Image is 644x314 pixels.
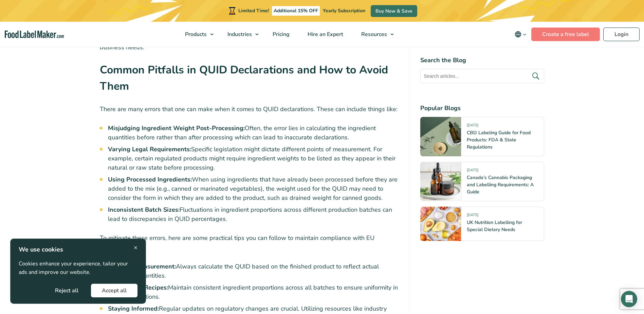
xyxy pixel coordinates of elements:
span: [DATE] [467,212,478,220]
strong: Varying Legal Requirements: [108,145,191,153]
strong: Using Processed Ingredients: [108,175,192,184]
p: To mitigate these errors, here are some practical tips you can follow to maintain compliance with... [100,233,399,253]
a: Create a free label [531,28,600,41]
strong: Inconsistent Batch Sizes: [108,206,180,214]
h4: Search the Blog [420,56,544,65]
span: Yearly Subscription [323,7,365,14]
strong: We use cookies [19,245,63,254]
strong: Staying Informed: [108,304,159,313]
strong: Misjudging Ingredient Weight Post-Processing: [108,124,245,132]
li: Fluctuations in ingredient proportions across different production batches can lead to discrepanc... [108,205,399,224]
input: Search articles... [420,69,544,83]
li: Often, the error lies in calculating the ingredient quantities before rather than after processin... [108,124,399,142]
a: Products [176,22,217,47]
a: Canada’s Cannabis Packaging and Labelling Requirements: A Guide [467,174,534,195]
h4: Popular Blogs [420,104,544,113]
span: Industries [225,31,253,38]
a: CBD Labeling Guide for Food Products: FDA & State Regulations [467,129,531,150]
li: Maintain consistent ingredient proportions across all batches to ensure uniformity in QUID declar... [108,283,399,301]
span: Hire an Expert [306,31,344,38]
li: When using ingredients that have already been processed before they are added to the mix (e.g., c... [108,175,399,203]
button: Reject all [44,284,89,297]
a: Pricing [264,22,297,47]
a: UK Nutrition Labelling for Special Dietary Needs [467,219,522,233]
strong: Common Pitfalls in QUID Declarations and How to Avoid Them [100,63,388,93]
span: Pricing [271,31,290,38]
p: There are many errors that one can make when it comes to QUID declarations. These can include thi... [100,104,399,114]
span: Products [183,31,207,38]
span: [DATE] [467,123,478,130]
li: Always calculate the QUID based on the finished product to reflect actual ingredient quantities. [108,262,399,280]
div: Open Intercom Messenger [621,291,637,307]
a: Industries [219,22,262,47]
button: Accept all [91,284,137,297]
span: Resources [359,31,388,38]
a: Login [603,28,640,41]
a: Buy Now & Save [371,5,417,17]
a: Hire an Expert [299,22,351,47]
a: Resources [352,22,397,47]
span: × [134,243,137,252]
p: Cookies enhance your experience, tailor your ads and improve our website. [19,260,137,277]
span: [DATE] [467,168,478,175]
li: Specific legislation might dictate different points of measurement. For example, certain regulate... [108,145,399,172]
span: Additional 15% OFF [272,6,320,16]
span: Limited Time! [238,7,269,14]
